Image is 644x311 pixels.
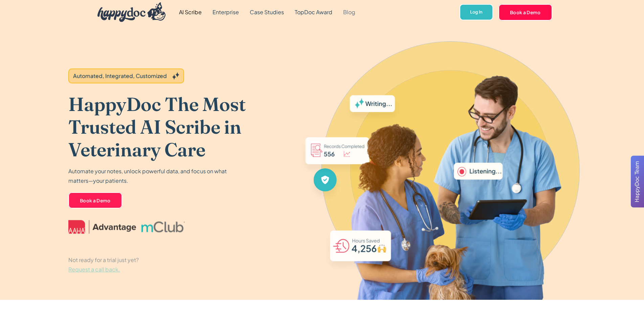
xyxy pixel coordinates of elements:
[498,4,552,20] a: Book a Demo
[68,192,122,208] a: Book a Demo
[73,72,167,80] div: Automated, Integrated, Customized
[68,255,139,274] p: Not ready for a trial just yet?
[68,266,120,273] span: Request a call back.
[92,1,166,24] a: home
[68,220,136,234] img: AAHA Advantage logo
[460,4,493,21] a: Log In
[68,166,231,185] p: Automate your notes, unlock powerful data, and focus on what matters—your patients.
[141,221,184,232] img: mclub logo
[172,72,179,80] img: Grey sparkles.
[97,2,166,22] img: HappyDoc Logo: A happy dog with his ear up, listening.
[68,93,297,161] h1: HappyDoc The Most Trusted AI Scribe in Veterinary Care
